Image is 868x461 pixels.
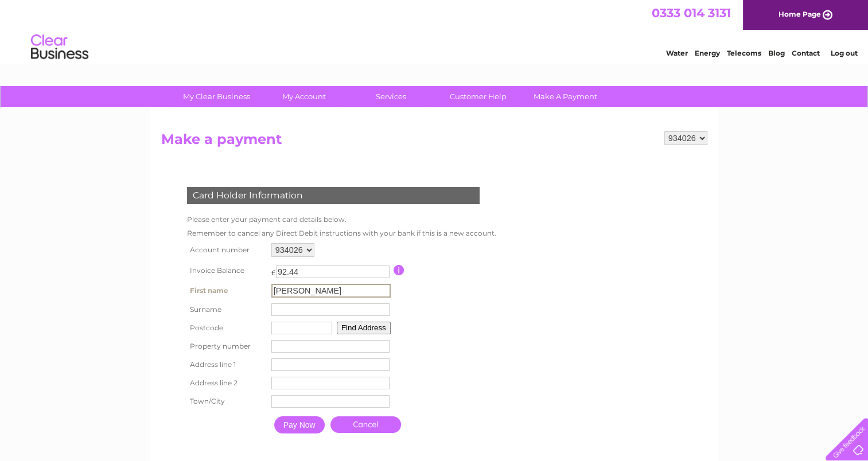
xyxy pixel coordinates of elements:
th: Invoice Balance [184,260,268,281]
h2: Make a payment [161,131,707,153]
a: My Account [256,86,351,107]
a: Customer Help [431,86,526,107]
th: Property number [184,337,268,355]
a: Energy [695,49,720,57]
th: Account number [184,240,268,260]
a: 0333 014 3131 [652,6,731,20]
button: Find Address [337,322,391,334]
div: Clear Business is a trading name of Verastar Limited (registered in [GEOGRAPHIC_DATA] No. 3667643... [164,6,706,56]
input: Information [394,265,404,275]
img: logo.png [30,30,89,65]
th: Address line 2 [184,374,268,392]
th: First name [184,281,268,300]
th: Postcode [184,319,268,337]
a: Telecoms [727,49,761,57]
th: Surname [184,300,268,319]
td: Please enter your payment card details below. [184,213,499,226]
a: Contact [792,49,820,57]
input: Pay Now [274,416,325,433]
a: Log out [830,49,857,57]
a: Make A Payment [518,86,613,107]
td: Remember to cancel any Direct Debit instructions with your bank if this is a new account. [184,226,499,240]
a: Cancel [330,416,401,433]
a: Services [344,86,438,107]
div: Card Holder Information [187,187,480,204]
td: £ [271,263,276,277]
a: Blog [768,49,785,57]
a: Water [666,49,688,57]
th: Address line 1 [184,355,268,374]
a: My Clear Business [169,86,264,107]
th: Town/City [184,392,268,411]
